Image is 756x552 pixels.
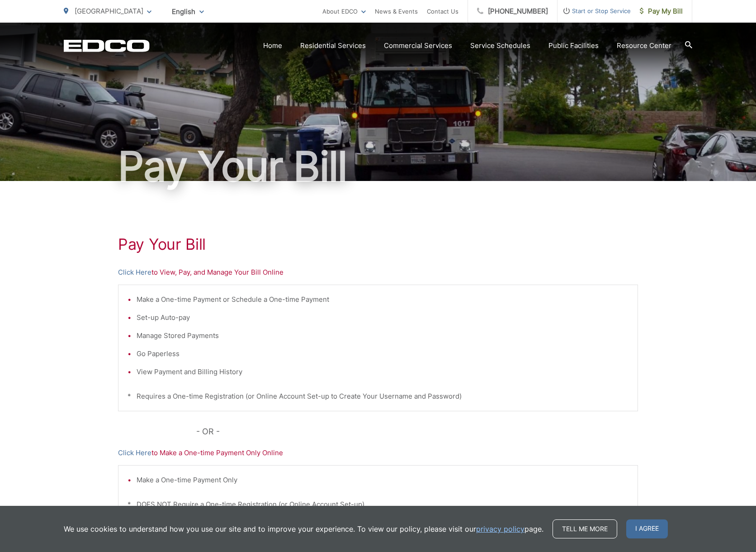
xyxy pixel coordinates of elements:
[64,144,692,189] h1: Pay Your Bill
[137,312,628,323] li: Set-up Auto-pay
[118,235,638,253] h1: Pay Your Bill
[137,330,628,341] li: Manage Stored Payments
[64,523,543,534] p: We use cookies to understand how you use our site and to improve your experience. To view our pol...
[384,40,452,51] a: Commercial Services
[137,348,628,359] li: Go Paperless
[118,267,151,278] a: Click Here
[118,267,638,278] p: to View, Pay, and Manage Your Bill Online
[75,7,143,15] span: [GEOGRAPHIC_DATA]
[64,39,150,52] a: EDCD logo. Return to the homepage.
[322,6,366,17] a: About EDCO
[553,519,617,538] a: Tell me more
[617,40,671,51] a: Resource Center
[137,294,628,305] li: Make a One-time Payment or Schedule a One-time Payment
[196,425,638,438] p: - OR -
[137,366,628,377] li: View Payment and Billing History
[375,6,418,17] a: News & Events
[263,40,282,51] a: Home
[470,40,530,51] a: Service Schedules
[137,475,628,485] li: Make a One-time Payment Only
[548,40,599,51] a: Public Facilities
[476,523,524,534] a: privacy policy
[165,4,211,19] span: English
[128,499,628,510] p: * DOES NOT Require a One-time Registration (or Online Account Set-up)
[128,391,628,402] p: * Requires a One-time Registration (or Online Account Set-up to Create Your Username and Password)
[300,40,366,51] a: Residential Services
[118,447,638,458] p: to Make a One-time Payment Only Online
[118,447,151,458] a: Click Here
[427,6,458,17] a: Contact Us
[640,6,683,17] span: Pay My Bill
[626,519,668,538] span: I agree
